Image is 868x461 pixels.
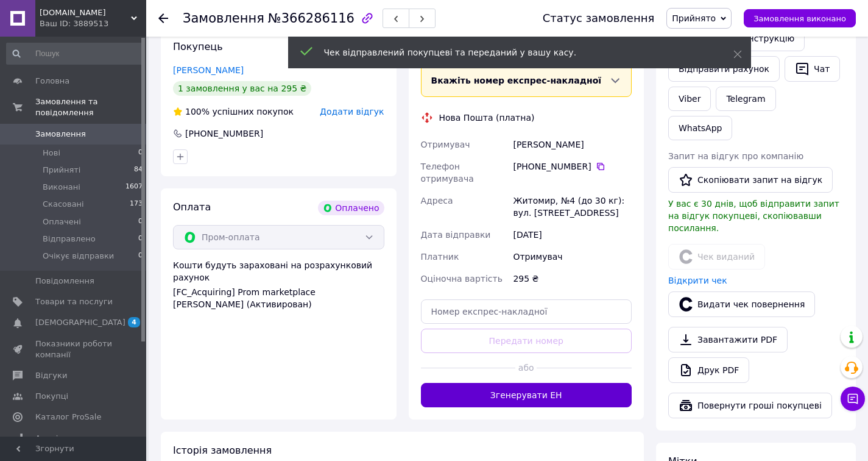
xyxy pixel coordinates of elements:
a: WhatsApp [668,116,732,140]
span: Оціночна вартість [421,274,503,284]
span: Замовлення виконано [753,14,846,23]
span: Скасовані [43,199,84,210]
div: [DATE] [510,224,634,246]
button: Згенерувати ЕН [421,383,632,407]
a: Telegram [716,87,775,111]
span: Каталог ProSale [35,412,101,423]
span: Виконані [43,182,80,193]
span: Повідомлення [35,276,94,287]
span: 0 [138,234,143,245]
span: Телефон отримувача [421,162,474,184]
span: 1607 [125,182,143,193]
span: Платник [421,252,459,262]
div: успішних покупок [173,105,294,118]
span: Оплата [173,201,211,213]
span: Отримувач [421,140,470,149]
button: Скопіювати запит на відгук [668,167,833,193]
span: Оплачені [43,216,81,227]
span: 84 [134,165,143,176]
div: Отримувач [510,246,634,268]
span: Адреса [421,196,453,205]
div: 1 замовлення у вас на 295 ₴ [173,81,311,96]
button: Чат з покупцем [841,387,865,411]
div: Ваш ID: 3889513 [40,18,146,29]
span: Покупці [35,391,68,402]
button: Чат [785,56,840,82]
span: або [515,362,537,374]
div: [PHONE_NUMBER] [184,127,264,140]
input: Пошук [6,43,144,65]
div: Кошти будуть зараховані на розрахунковий рахунок [173,259,384,310]
span: 173 [130,199,143,210]
span: Вкажіть номер експрес-накладної [431,76,602,85]
a: Відкрити чек [668,276,727,285]
a: [PERSON_NAME] [173,65,244,75]
span: Замовлення [35,129,86,140]
span: Відгуки [35,370,67,381]
span: 4 [128,317,140,327]
span: [DEMOGRAPHIC_DATA] [35,317,125,328]
span: Запит на відгук про компанію [668,151,803,161]
div: 295 ₴ [510,268,634,290]
div: Нова Пошта (платна) [436,112,538,124]
button: Видати чек повернення [668,291,815,317]
div: Повернутися назад [158,12,168,24]
input: Номер експрес-накладної [421,299,632,324]
span: Товари та послуги [35,296,113,307]
button: Замовлення виконано [744,9,856,27]
span: Arcano.gift.ua [40,7,131,18]
div: Житомир, №4 (до 30 кг): вул. [STREET_ADDRESS] [510,190,634,224]
span: Відправлено [43,234,96,245]
span: Історія замовлення [173,445,272,456]
span: Очікує відправки [43,251,114,262]
span: 0 [138,216,143,227]
a: Завантажити PDF [668,327,788,352]
span: Покупець [173,41,223,52]
span: Нові [43,148,60,159]
div: Статус замовлення [543,12,655,24]
span: Аналітика [35,433,77,444]
a: Друк PDF [668,357,749,383]
span: Замовлення та повідомлення [35,96,146,118]
span: Показники роботи компанії [35,338,113,360]
a: Viber [668,87,711,111]
span: У вас є 30 днів, щоб відправити запит на відгук покупцеві, скопіювавши посилання. [668,199,839,233]
div: Оплачено [318,201,384,215]
span: Додати відгук [320,107,384,116]
span: Головна [35,76,69,87]
div: [FC_Acquiring] Prom marketplace [PERSON_NAME] (Активирован) [173,286,384,310]
span: 0 [138,251,143,262]
button: Повернути гроші покупцеві [668,393,832,418]
span: №366286116 [268,11,355,26]
span: Дата відправки [421,230,491,240]
span: 100% [185,107,210,116]
span: Прийняті [43,165,80,176]
span: 0 [138,148,143,159]
div: [PERSON_NAME] [510,134,634,155]
div: Чек відправлений покупцеві та переданий у вашу касу. [324,46,703,59]
span: Прийнято [672,13,716,23]
div: [PHONE_NUMBER] [513,160,632,173]
span: Замовлення [183,11,264,26]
